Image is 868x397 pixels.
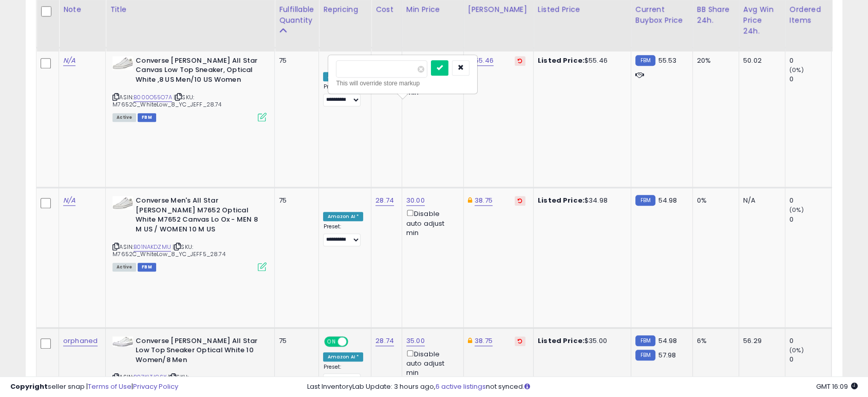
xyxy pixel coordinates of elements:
div: Ordered Items [789,4,827,26]
div: Repricing [323,4,367,15]
div: Amazon AI * [323,352,363,362]
b: Converse Men's All Star [PERSON_NAME] M7652 Optical White M7652 Canvas Lo Ox - MEN 8 M US / WOMEN... [136,196,260,237]
div: Title [110,4,270,15]
small: FBM [635,195,655,206]
b: Converse [PERSON_NAME] All Star Low Top Sneaker Optical White 10 Women/8 Men [136,336,260,368]
div: 0 [789,336,831,346]
span: 54.98 [658,195,677,205]
span: | SKU: M7652C_WhiteLow_8_YC_JEFF5_28.74 [112,243,225,258]
div: Current Buybox Price [635,4,688,26]
a: 35.00 [406,336,425,346]
div: 75 [279,336,311,346]
img: 31KoBZkRXZL._SL40_.jpg [112,196,133,210]
span: 57.98 [658,350,676,360]
div: Last InventoryLab Update: 3 hours ago, not synced. [307,382,858,392]
div: seller snap | | [10,382,178,392]
small: FBM [635,350,655,360]
div: Fulfillable Quantity [279,4,314,26]
div: 20% [697,56,731,65]
strong: Copyright [10,382,48,391]
small: FBM [635,55,655,66]
a: 6 active listings [436,382,486,391]
div: Min Price [406,4,459,15]
span: | SKU: M7652C_WhiteLow_8_YC_JEFF_28.74 [112,93,221,109]
img: 31de-Y8NdwL._SL40_.jpg [112,336,133,347]
a: 55.46 [475,56,494,66]
a: B000O55O7A [134,93,172,102]
div: $35.00 [538,336,623,346]
div: 0 [789,196,831,205]
a: Terms of Use [88,382,131,391]
b: Listed Price: [538,56,584,65]
div: BB Share 24h. [697,4,734,26]
span: 55.53 [658,56,676,65]
div: Disable auto adjust min [406,348,456,378]
a: B01NAKDZMU [134,243,171,251]
div: 0 [789,56,831,65]
div: 0 [789,75,831,84]
div: Preset: [323,364,363,387]
span: FBM [138,263,156,272]
small: (0%) [789,346,804,354]
div: Cost [375,4,398,15]
div: ASIN: [112,196,267,270]
div: [PERSON_NAME] [468,4,529,15]
a: orphaned [63,336,98,346]
div: 56.29 [743,336,777,346]
div: 50.02 [743,56,777,65]
div: $34.98 [538,196,623,205]
a: 38.75 [475,195,493,206]
small: (0%) [789,206,804,214]
div: Amazon AI * [323,212,363,221]
a: 28.74 [375,336,394,346]
div: Amazon AI * [323,72,363,81]
div: ASIN: [112,56,267,121]
b: Listed Price: [538,195,584,205]
span: All listings currently available for purchase on Amazon [112,113,136,122]
div: Disable auto adjust min [406,208,456,238]
a: N/A [63,56,76,66]
a: 28.74 [375,195,394,206]
div: Note [63,4,101,15]
div: Preset: [323,83,363,106]
span: ON [326,337,338,346]
span: FBM [138,113,156,122]
div: Listed Price [538,4,627,15]
small: (0%) [789,66,804,74]
div: 75 [279,196,311,205]
div: 0% [697,196,731,205]
div: 6% [697,336,731,346]
span: 54.98 [658,336,677,346]
a: 30.00 [406,195,425,206]
div: 0 [789,215,831,224]
div: $55.46 [538,56,623,65]
div: 75 [279,56,311,65]
img: 41nO6UOX1zL._SL40_.jpg [112,56,133,70]
div: 0 [789,355,831,364]
a: N/A [63,195,76,206]
div: This will override store markup [336,78,469,88]
small: FBM [635,335,655,346]
a: Privacy Policy [133,382,178,391]
span: 2025-09-9 16:09 GMT [816,382,858,391]
span: OFF [347,337,363,346]
a: 38.75 [475,336,493,346]
span: All listings currently available for purchase on Amazon [112,263,136,272]
b: Listed Price: [538,336,584,346]
div: Avg Win Price 24h. [743,4,781,37]
b: Converse [PERSON_NAME] All Star Canvas Low Top Sneaker, Optical White ,8 US Men/10 US Women [136,56,260,87]
div: N/A [743,196,777,205]
div: Preset: [323,223,363,246]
